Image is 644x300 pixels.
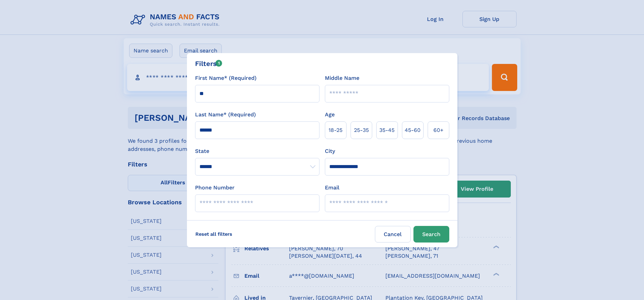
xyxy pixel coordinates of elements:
label: Cancel [375,226,411,243]
label: Middle Name [325,74,359,82]
span: 60+ [433,126,444,134]
label: Age [325,111,335,119]
label: Phone Number [195,184,235,192]
span: 25‑35 [354,126,369,134]
label: City [325,147,335,155]
button: Search [413,226,449,243]
span: 18‑25 [329,126,342,134]
label: First Name* (Required) [195,74,257,82]
label: Last Name* (Required) [195,111,256,119]
span: 45‑60 [405,126,421,134]
label: Email [325,184,339,192]
div: Filters [195,59,222,69]
label: State [195,147,319,155]
label: Reset all filters [191,226,237,242]
span: 35‑45 [379,126,395,134]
